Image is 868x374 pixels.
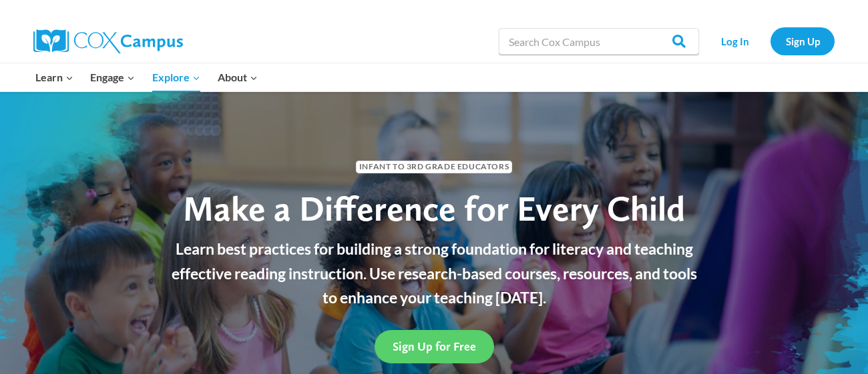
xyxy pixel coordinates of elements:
span: Infant to 3rd Grade Educators [356,161,512,173]
img: Cox Campus [33,29,183,53]
input: Search Cox Campus [499,28,699,55]
a: Sign Up [771,27,835,55]
p: Learn best practices for building a strong foundation for literacy and teaching effective reading... [164,237,704,310]
span: Sign Up for Free [393,339,476,353]
a: Sign Up for Free [375,330,494,363]
span: About [218,69,258,86]
nav: Primary Navigation [27,63,266,91]
span: Engage [90,69,135,86]
span: Learn [35,69,73,86]
span: Explore [152,69,200,86]
nav: Secondary Navigation [706,27,835,55]
span: Make a Difference for Every Child [183,187,685,229]
a: Log In [706,27,764,55]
